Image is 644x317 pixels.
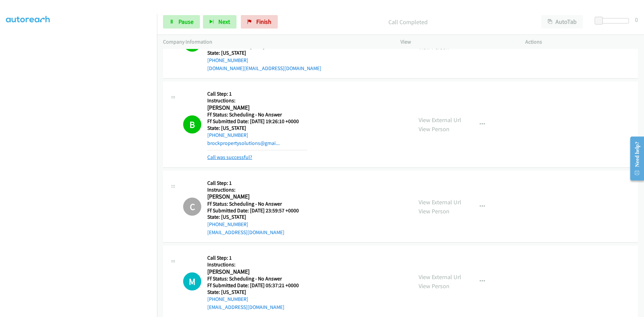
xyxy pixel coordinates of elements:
[218,18,230,25] span: Next
[207,104,307,112] h2: [PERSON_NAME]
[207,282,307,289] h5: Ff Submitted Date: [DATE] 05:37:21 +0000
[207,187,307,193] h5: Instructions:
[207,207,307,214] h5: Ff Submitted Date: [DATE] 23:59:57 +0000
[203,15,236,29] button: Next
[419,125,449,133] a: View Person
[287,17,529,27] p: Call Completed
[207,111,307,118] h5: Ff Status: Scheduling - No Answer
[207,268,307,276] h2: [PERSON_NAME]
[207,50,321,56] h5: State: [US_STATE]
[419,207,449,215] a: View Person
[525,38,638,46] p: Actions
[625,132,644,185] iframe: Resource Center
[598,18,629,23] div: Delay between calls (in seconds)
[207,97,307,104] h5: Instructions:
[419,116,461,124] a: View External Url
[207,140,280,146] a: brockpropertysolutions@gmai...
[207,180,307,187] h5: Call Step: 1
[241,15,278,29] a: Finish
[419,282,449,290] a: View Person
[207,201,307,207] h5: Ff Status: Scheduling - No Answer
[207,255,307,261] h5: Call Step: 1
[183,272,201,290] div: The call is yet to be attempted
[207,57,248,63] a: [PHONE_NUMBER]
[207,91,307,97] h5: Call Step: 1
[163,38,388,46] p: Company Information
[207,221,248,227] a: [PHONE_NUMBER]
[207,154,252,160] a: Call was successful?
[183,198,201,216] h1: C
[183,272,201,290] h1: M
[207,118,307,125] h5: Ff Submitted Date: [DATE] 19:26:10 +0000
[207,125,307,131] h5: State: [US_STATE]
[207,296,248,302] a: [PHONE_NUMBER]
[207,132,248,138] a: [PHONE_NUMBER]
[207,261,307,268] h5: Instructions:
[183,115,201,134] h1: B
[207,229,284,235] a: [EMAIL_ADDRESS][DOMAIN_NAME]
[541,15,583,29] button: AutoTab
[207,304,284,310] a: [EMAIL_ADDRESS][DOMAIN_NAME]
[163,15,200,29] a: Pause
[419,43,449,51] a: View Person
[256,18,271,25] span: Finish
[178,18,194,25] span: Pause
[419,198,461,206] a: View External Url
[207,275,307,282] h5: Ff Status: Scheduling - No Answer
[207,214,307,220] h5: State: [US_STATE]
[419,273,461,281] a: View External Url
[207,193,307,201] h2: [PERSON_NAME]
[207,65,321,71] a: [DOMAIN_NAME][EMAIL_ADDRESS][DOMAIN_NAME]
[207,289,307,296] h5: State: [US_STATE]
[635,15,638,24] div: 0
[400,38,513,46] p: View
